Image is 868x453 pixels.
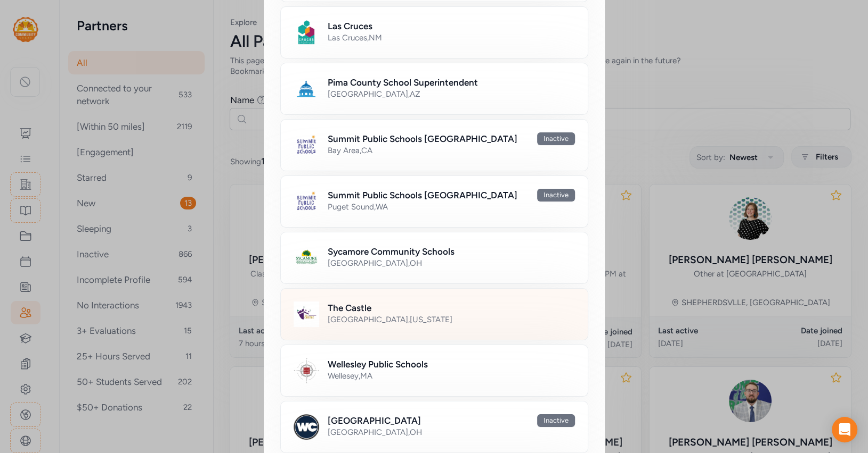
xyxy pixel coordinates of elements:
div: Bay Area , CA [328,145,575,156]
div: Inactive [537,132,575,145]
div: [GEOGRAPHIC_DATA] , [US_STATE] [328,314,575,325]
div: Las Cruces , NM [328,32,575,43]
img: Logo [294,189,319,214]
div: [GEOGRAPHIC_DATA] , OH [328,427,575,438]
h2: Summit Public Schools [GEOGRAPHIC_DATA] [328,189,517,202]
h2: Las Cruces [328,20,372,32]
div: Inactive [537,414,575,427]
div: Open Intercom Messenger [832,417,857,442]
div: Wellesey , MA [328,371,575,381]
h2: Summit Public Schools [GEOGRAPHIC_DATA] [328,132,517,145]
img: Logo [294,20,319,45]
img: Logo [294,132,319,158]
div: [GEOGRAPHIC_DATA] , AZ [328,89,575,99]
img: Logo [294,358,319,383]
h2: [GEOGRAPHIC_DATA] [328,414,421,427]
img: Logo [294,245,319,271]
h2: Sycamore Community Schools [328,245,455,258]
img: Logo [294,301,319,327]
div: [GEOGRAPHIC_DATA] , OH [328,258,575,269]
img: Logo [294,76,319,102]
h2: The Castle [328,301,371,314]
h2: Pima County School Superintendent [328,76,478,89]
div: Inactive [537,189,575,202]
h2: Wellesley Public Schools [328,358,428,371]
div: Puget Sound , WA [328,202,575,212]
img: Logo [294,414,319,440]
